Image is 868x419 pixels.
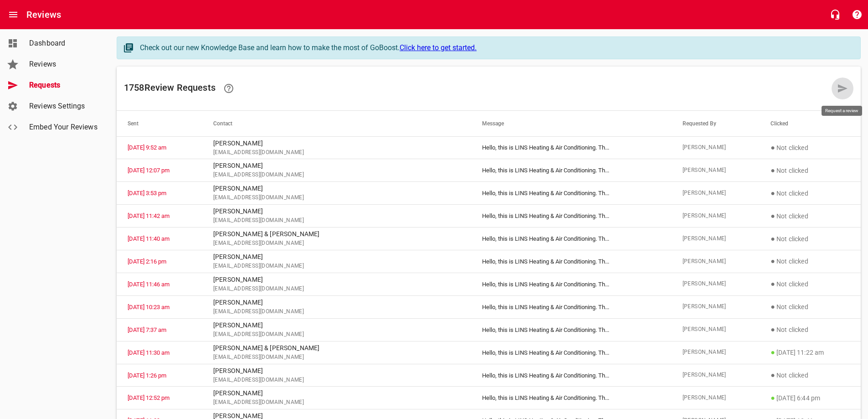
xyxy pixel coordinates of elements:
td: Hello, this is LINS Heating & Air Conditioning. Th ... [471,387,671,409]
a: [DATE] 12:07 pm [128,167,169,174]
button: Open drawer [2,4,24,26]
a: [DATE] 3:53 pm [128,190,166,197]
p: [PERSON_NAME] [213,161,460,171]
p: Not clicked [770,370,850,381]
p: Not clicked [770,256,850,267]
p: Not clicked [770,188,850,199]
th: Message [471,111,671,136]
span: [PERSON_NAME] [683,393,749,403]
th: Requested By [672,111,760,136]
button: Live Chat [824,4,846,26]
a: [DATE] 2:16 pm [128,258,166,265]
span: [PERSON_NAME] [683,302,749,311]
p: [PERSON_NAME] & [PERSON_NAME] [213,343,460,353]
span: Dashboard [29,38,98,49]
span: [EMAIL_ADDRESS][DOMAIN_NAME] [213,285,460,294]
div: Check out our new Knowledge Base and learn how to make the most of GoBoost. [140,42,851,53]
a: [DATE] 11:40 am [128,235,169,242]
a: [DATE] 1:26 pm [128,372,166,379]
p: Not clicked [770,301,850,312]
p: [PERSON_NAME] [213,275,460,285]
span: [EMAIL_ADDRESS][DOMAIN_NAME] [213,376,460,385]
p: [PERSON_NAME] [213,388,460,398]
p: Not clicked [770,165,850,176]
p: Not clicked [770,324,850,335]
span: [EMAIL_ADDRESS][DOMAIN_NAME] [213,171,460,180]
p: [DATE] 11:22 am [770,347,850,358]
th: Clicked [760,111,861,136]
td: Hello, this is LINS Heating & Air Conditioning. Th ... [471,273,671,295]
span: [EMAIL_ADDRESS][DOMAIN_NAME] [213,398,460,407]
th: Sent [117,111,202,136]
span: [PERSON_NAME] [683,166,749,175]
span: [PERSON_NAME] [683,143,749,152]
span: ● [770,302,775,311]
p: [PERSON_NAME] [213,321,460,330]
p: [PERSON_NAME] [213,366,460,376]
td: Hello, this is LINS Heating & Air Conditioning. Th ... [471,182,671,205]
td: Hello, this is LINS Heating & Air Conditioning. Th ... [471,341,671,364]
td: Hello, this is LINS Heating & Air Conditioning. Th ... [471,364,671,387]
span: ● [770,325,775,334]
p: Not clicked [770,279,850,290]
a: [DATE] 9:52 am [128,144,166,151]
span: [EMAIL_ADDRESS][DOMAIN_NAME] [213,262,460,271]
span: [PERSON_NAME] [683,371,749,380]
span: ● [770,166,775,175]
span: [PERSON_NAME] [683,257,749,266]
span: [EMAIL_ADDRESS][DOMAIN_NAME] [213,353,460,362]
td: Hello, this is LINS Heating & Air Conditioning. Th ... [471,205,671,228]
span: ● [770,143,775,152]
a: Click here to get started. [400,43,477,52]
span: [EMAIL_ADDRESS][DOMAIN_NAME] [213,330,460,339]
span: Reviews Settings [29,101,98,112]
span: Embed Your Reviews [29,122,98,133]
span: ● [770,212,775,220]
span: ● [770,348,775,357]
span: [PERSON_NAME] [683,212,749,221]
span: [PERSON_NAME] [683,189,749,198]
span: Requests [29,80,98,91]
a: [DATE] 11:42 am [128,212,169,219]
span: [PERSON_NAME] [683,325,749,334]
span: ● [770,257,775,265]
p: Not clicked [770,233,850,244]
p: [DATE] 6:44 pm [770,393,850,403]
span: [EMAIL_ADDRESS][DOMAIN_NAME] [213,307,460,316]
a: [DATE] 7:37 am [128,326,166,333]
p: [PERSON_NAME] & [PERSON_NAME] [213,229,460,239]
span: [EMAIL_ADDRESS][DOMAIN_NAME] [213,216,460,225]
p: Not clicked [770,142,850,153]
p: [PERSON_NAME] [213,298,460,307]
span: Reviews [29,59,98,70]
h6: 1758 Review Request s [124,78,832,99]
button: Support Portal [846,4,868,26]
span: [PERSON_NAME] [683,348,749,357]
p: [PERSON_NAME] [213,207,460,216]
span: ● [770,234,775,243]
td: Hello, this is LINS Heating & Air Conditioning. Th ... [471,318,671,341]
td: Hello, this is LINS Heating & Air Conditioning. Th ... [471,295,671,318]
span: ● [770,371,775,379]
p: [PERSON_NAME] [213,252,460,262]
p: [PERSON_NAME] [213,184,460,193]
span: [PERSON_NAME] [683,234,749,243]
span: [EMAIL_ADDRESS][DOMAIN_NAME] [213,193,460,202]
a: [DATE] 11:30 am [128,349,169,356]
span: [EMAIL_ADDRESS][DOMAIN_NAME] [213,239,460,248]
span: ● [770,189,775,197]
a: [DATE] 10:23 am [128,304,169,310]
span: ● [770,279,775,288]
td: Hello, this is LINS Heating & Air Conditioning. Th ... [471,159,671,182]
td: Hello, this is LINS Heating & Air Conditioning. Th ... [471,136,671,159]
span: [EMAIL_ADDRESS][DOMAIN_NAME] [213,148,460,157]
p: Not clicked [770,211,850,222]
a: [DATE] 12:52 pm [128,394,169,401]
th: Contact [202,111,471,136]
td: Hello, this is LINS Heating & Air Conditioning. Th ... [471,250,671,273]
span: ● [770,393,775,402]
span: [PERSON_NAME] [683,279,749,289]
a: Learn how requesting reviews can improve your online presence [218,78,240,99]
a: [DATE] 11:46 am [128,281,169,288]
h6: Reviews [26,7,61,22]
